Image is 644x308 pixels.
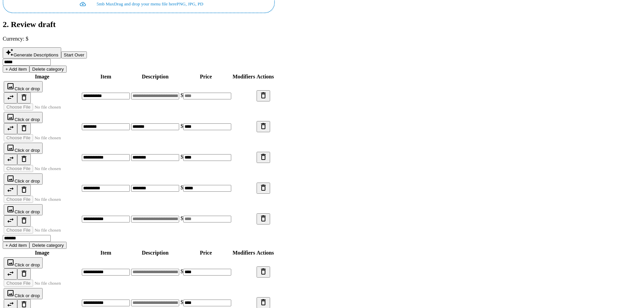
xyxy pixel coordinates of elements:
span: Generate Descriptions [14,52,58,57]
button: Delete item [257,121,270,132]
th: Image [3,73,81,80]
th: Modifiers [232,73,256,80]
button: Remove image [17,123,31,134]
button: Click or drop [4,257,43,268]
button: Replace image [4,185,17,196]
button: Delete item [257,266,270,278]
button: + Add item [3,242,29,249]
button: Delete item [257,152,270,163]
th: Description [131,250,180,256]
button: Replace image [4,268,17,280]
th: Price [180,73,232,80]
th: Price [180,250,232,256]
span: Click or drop [15,262,40,267]
span: + Add item [5,243,27,248]
th: Actions [256,250,275,256]
span: Click or drop [15,148,40,153]
span: Delete category [32,243,64,248]
button: Remove image [17,215,31,227]
span: $ [181,268,183,274]
small: Drag and drop your menu file here [114,1,176,6]
button: Remove image [17,154,31,165]
button: Delete item [257,213,270,224]
button: Click or drop [4,143,43,154]
span: + Add item [5,67,27,72]
th: Item [81,250,130,256]
button: Remove image [17,268,31,280]
button: Generate Descriptions [3,47,61,58]
span: Delete category [32,67,64,72]
button: Click or drop [4,173,43,185]
p: Currency: $ [3,36,275,42]
button: Click or drop [4,112,43,123]
span: Click or drop [15,179,40,184]
span: Click or drop [15,293,40,298]
span: $ [181,154,183,160]
small: 5mb Max [97,1,114,6]
button: Replace image [4,215,17,227]
button: Click or drop [4,288,43,299]
button: Remove image [17,185,31,196]
button: Replace image [4,154,17,165]
span: Click or drop [15,86,40,91]
button: Delete category [29,242,66,249]
th: Image [3,250,81,256]
button: Replace image [4,123,17,134]
h2: 2. Review draft [3,20,275,29]
button: Delete item [257,90,270,101]
span: Click or drop [15,209,40,214]
button: Delete item [257,183,270,194]
button: Click or drop [4,204,43,215]
button: + Add item [3,66,29,73]
th: Modifiers [232,250,256,256]
button: Replace image [4,92,17,103]
span: $ [181,92,183,98]
small: PNG, JPG, PD [176,1,203,6]
span: $ [181,215,183,221]
th: Description [131,73,180,80]
th: Actions [256,73,275,80]
span: $ [181,123,183,129]
button: Remove image [17,92,31,103]
button: Click or drop [4,81,43,92]
span: $ [181,185,183,190]
button: Delete category [29,66,66,73]
span: Start Over [64,52,85,57]
span: $ [181,299,183,305]
th: Item [81,73,130,80]
button: Start Over [61,51,87,58]
span: Click or drop [15,117,40,122]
